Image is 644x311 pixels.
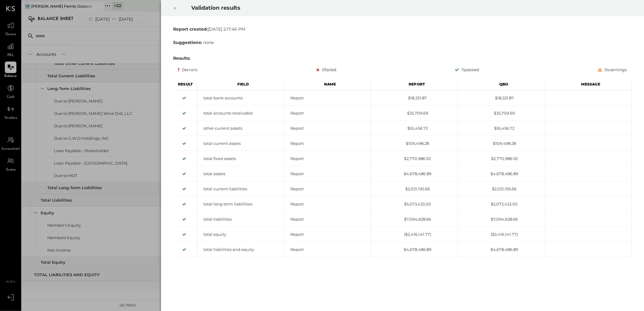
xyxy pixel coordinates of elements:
div: Report [284,186,371,192]
div: 0 errors [178,66,197,73]
div: Message [545,78,632,90]
div: total bank accounts [197,95,284,101]
b: Suggestions: [173,40,202,45]
div: Report [284,156,371,162]
div: Report [284,95,371,101]
div: $18,331.87 [371,95,458,101]
div: Report [284,125,371,131]
div: $4,678,486.89 [371,247,458,252]
div: total equity [197,232,284,237]
div: other current assets [197,125,284,131]
div: 0 warnings [598,66,627,73]
div: 0 failed [316,66,336,73]
div: total current assets [197,141,284,146]
div: Result [173,78,197,90]
div: Report [284,201,371,207]
div: $5,073,433.00 [371,201,458,207]
div: $5,073,433.00 [458,201,545,207]
div: $7,094,628.66 [458,216,545,222]
div: $4,678,486.89 [371,171,458,177]
div: $18,331.87 [458,95,545,101]
div: Report [284,216,371,222]
div: ($2,416,141.77) [458,232,545,237]
b: Results: [173,55,190,61]
div: Report [284,171,371,177]
div: $109,498.28 [458,141,545,146]
div: Report [284,232,371,237]
div: $55,456.72 [371,125,458,131]
div: Report [284,247,371,252]
div: 11 passed [455,66,479,73]
div: Report [371,78,458,90]
div: $2,770,986.92 [458,156,545,162]
div: $7,094,628.66 [371,216,458,222]
div: total long term liabilities [197,201,284,207]
div: $2,021,195.66 [371,186,458,192]
div: total fixed assets [197,156,284,162]
div: $35,709.69 [371,110,458,116]
div: Report [284,141,371,146]
div: $35,709.69 [458,110,545,116]
div: Qbo [458,78,545,90]
div: total accounts receivable [197,110,284,116]
div: $55,456.72 [458,125,545,131]
h2: Validation results [191,0,553,15]
div: total current liabilities [197,186,284,192]
div: $2,021,195.66 [458,186,545,192]
div: ($2,416,141.77) [371,232,458,237]
div: total liabilities [197,216,284,222]
div: $2,770,986.92 [371,156,458,162]
div: $4,678,486.89 [458,247,545,252]
span: none [203,40,214,45]
div: total liabilities and equity [197,247,284,252]
div: [DATE] 2:17:46 PM [173,26,632,32]
div: Field [197,78,284,90]
div: total assets [197,171,284,177]
div: Name [284,78,371,90]
div: $4,678,486.89 [458,171,545,177]
b: Report created: [173,26,208,32]
div: $109,498.28 [371,141,458,146]
div: Report [284,110,371,116]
